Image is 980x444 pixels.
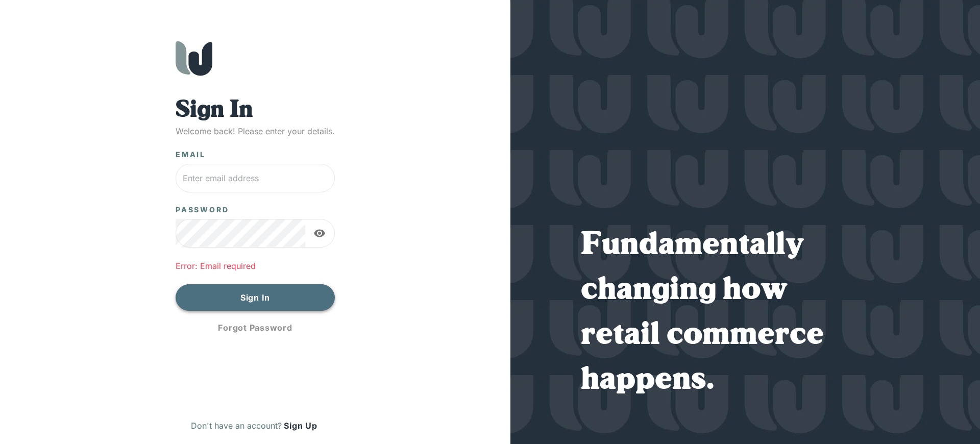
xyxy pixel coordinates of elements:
label: Email [176,150,206,160]
p: Welcome back! Please enter your details. [176,125,335,137]
p: Error: Email required [176,260,335,272]
button: Sign In [176,284,335,311]
p: Don't have an account? [191,420,282,432]
label: Password [176,205,229,215]
h1: Sign In [176,96,335,125]
button: Sign Up [282,417,319,434]
input: Enter email address [176,164,335,192]
button: Forgot Password [176,315,335,340]
h1: Fundamentally changing how retail commerce happens. [581,224,910,403]
img: Wholeshop logo [176,41,212,76]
